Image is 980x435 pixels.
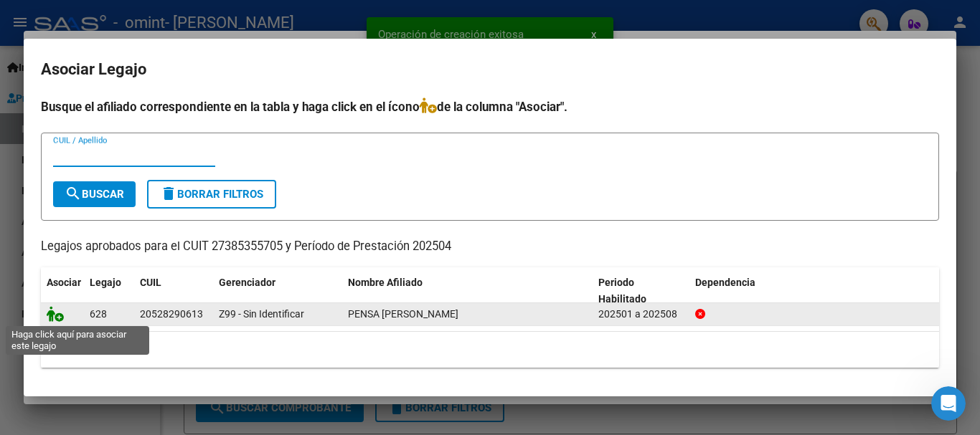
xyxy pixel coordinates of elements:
[342,267,593,315] datatable-header-cell: Nombre Afiliado
[41,332,939,368] div: 1 registros
[160,185,177,202] mat-icon: delete
[140,306,203,322] div: 20528290613
[147,180,276,209] button: Borrar Filtros
[695,277,755,288] span: Dependencia
[134,267,213,315] datatable-header-cell: CUIL
[84,267,134,315] datatable-header-cell: Legajo
[41,97,939,116] h4: Busque el afiliado correspondiente en la tabla y haga click en el ícono de la columna "Asociar".
[65,188,124,201] span: Buscar
[90,308,107,320] span: 628
[41,238,939,256] p: Legajos aprobados para el CUIT 27385355705 y Período de Prestación 202504
[348,308,458,320] span: PENSA JULIAN BENJAMIN
[689,267,940,315] datatable-header-cell: Dependencia
[348,277,423,288] span: Nombre Afiliado
[41,56,939,83] h2: Asociar Legajo
[219,277,275,288] span: Gerenciador
[598,306,684,322] div: 202501 a 202508
[598,277,646,305] span: Periodo Habilitado
[41,267,84,315] datatable-header-cell: Asociar
[931,386,966,421] iframe: Intercom live chat
[90,277,121,288] span: Legajo
[213,267,342,315] datatable-header-cell: Gerenciador
[47,277,81,288] span: Asociar
[65,185,82,202] mat-icon: search
[53,181,136,207] button: Buscar
[140,277,161,288] span: CUIL
[219,308,304,320] span: Z99 - Sin Identificar
[160,188,263,201] span: Borrar Filtros
[593,267,689,315] datatable-header-cell: Periodo Habilitado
